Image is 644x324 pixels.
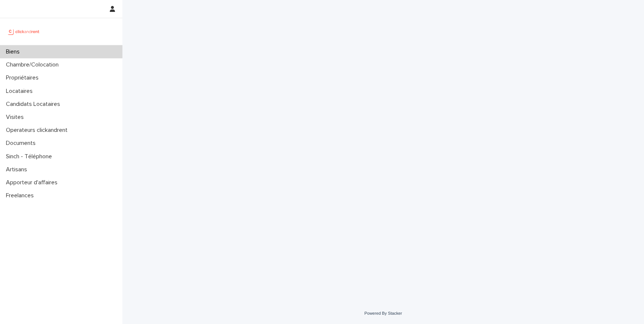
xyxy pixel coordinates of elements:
p: Candidats Locataires [3,101,66,108]
p: Apporteur d'affaires [3,179,63,186]
a: Powered By Stacker [364,311,402,315]
img: UCB0brd3T0yccxBKYDjQ [6,24,42,39]
p: Biens [3,48,26,55]
p: Chambre/Colocation [3,61,65,68]
p: Propriétaires [3,74,45,81]
p: Visites [3,114,30,121]
p: Artisans [3,166,33,173]
p: Operateurs clickandrent [3,127,73,134]
p: Documents [3,140,42,147]
p: Locataires [3,88,39,95]
p: Freelances [3,192,40,199]
p: Sinch - Téléphone [3,153,58,160]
